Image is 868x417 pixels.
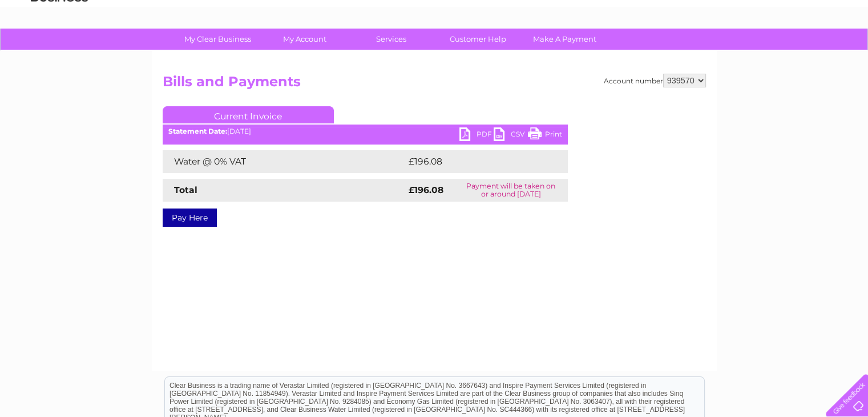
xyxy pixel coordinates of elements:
[667,49,689,57] a: Water
[792,49,820,57] a: Contact
[604,74,706,87] div: Account number
[344,29,438,50] a: Services
[30,30,88,65] img: logo.png
[165,6,704,55] div: Clear Business is a trading name of Verastar Limited (registered in [GEOGRAPHIC_DATA] No. 3667643...
[494,127,528,144] a: CSV
[257,29,352,50] a: My Account
[163,127,568,135] div: [DATE]
[728,49,762,57] a: Telecoms
[830,49,857,57] a: Log out
[454,179,568,202] td: Payment will be taken on or around [DATE]
[163,150,406,173] td: Water @ 0% VAT
[528,127,562,144] a: Print
[769,49,785,57] a: Blog
[653,6,732,20] a: 0333 014 3131
[174,185,197,195] strong: Total
[696,49,721,57] a: Energy
[163,74,706,95] h2: Bills and Payments
[171,29,265,50] a: My Clear Business
[163,209,217,227] a: Pay Here
[409,185,443,195] strong: £196.08
[459,127,494,144] a: PDF
[168,127,227,135] b: Statement Date:
[518,29,612,50] a: Make A Payment
[163,106,334,123] a: Current Invoice
[431,29,525,50] a: Customer Help
[406,150,547,173] td: £196.08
